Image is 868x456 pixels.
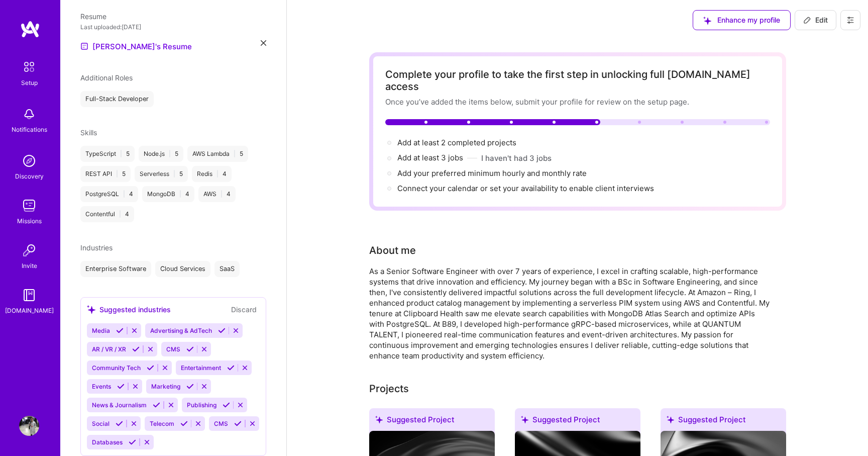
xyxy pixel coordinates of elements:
span: | [119,210,121,218]
span: | [234,150,236,158]
i: icon SuggestedTeams [375,416,383,423]
i: Accept [218,327,226,334]
div: Missions [17,216,42,226]
i: icon Close [261,40,266,46]
span: Databases [92,438,123,446]
i: Accept [147,364,154,372]
div: TypeScript 5 [80,146,135,162]
div: Once you’ve added the items below, submit your profile for review on the setup page. [385,97,770,107]
i: Reject [241,364,249,372]
div: AWS Lambda 5 [187,146,248,162]
div: Complete your profile to take the first step in unlocking full [DOMAIN_NAME] access [385,68,770,93]
span: Edit [803,15,828,25]
span: AR / VR / XR [92,345,126,353]
div: Projects [369,381,409,396]
span: Additional Roles [80,73,133,82]
i: Accept [223,401,230,409]
i: Accept [186,383,194,390]
span: Industries [80,243,113,252]
i: Reject [131,327,138,334]
div: REST API 5 [80,166,131,182]
div: Full-Stack Developer [80,91,154,107]
span: Media [92,327,110,334]
div: Contentful 4 [80,206,134,222]
i: Accept [116,327,124,334]
span: Entertainment [181,364,221,372]
button: I haven't had 3 jobs [481,153,552,163]
i: Accept [153,401,160,409]
span: Community Tech [92,364,141,372]
div: [DOMAIN_NAME] [5,305,54,316]
i: Reject [143,438,151,446]
button: Edit [795,10,836,30]
i: icon SuggestedTeams [521,416,528,423]
span: Connect your calendar or set your availability to enable client interviews [397,184,654,193]
div: Node.js 5 [139,146,183,162]
img: User Avatar [19,416,39,436]
i: Accept [186,345,194,353]
img: teamwork [19,196,39,216]
i: Reject [232,327,240,334]
i: Reject [167,401,175,409]
i: Accept [132,345,140,353]
i: Accept [117,383,125,390]
img: logo [20,20,40,38]
span: Add at least 3 jobs [397,153,463,162]
img: bell [19,104,39,124]
img: Resume [80,42,88,50]
i: icon SuggestedTeams [87,305,95,314]
span: CMS [166,345,180,353]
div: Serverless 5 [135,166,188,182]
div: Cloud Services [155,261,210,277]
div: Suggested industries [87,304,171,315]
i: Accept [234,420,242,427]
span: | [169,150,171,158]
i: Accept [180,420,188,427]
div: About me [369,243,416,258]
span: Social [92,420,110,427]
i: Reject [194,420,202,427]
span: Telecom [150,420,174,427]
span: CMS [214,420,228,427]
i: Reject [200,383,208,390]
span: Events [92,383,111,390]
span: Resume [80,12,106,21]
div: Suggested Project [661,408,786,435]
img: guide book [19,285,39,305]
i: Reject [147,345,154,353]
div: SaaS [214,261,240,277]
div: Redis 4 [192,166,232,182]
div: Discovery [15,171,44,181]
i: Accept [227,364,235,372]
span: Publishing [187,401,216,409]
a: [PERSON_NAME]'s Resume [80,40,192,52]
i: Accept [116,420,123,427]
span: Add your preferred minimum hourly and monthly rate [397,168,587,178]
i: Accept [129,438,136,446]
div: Add projects you've worked on [369,381,409,396]
i: Reject [237,401,244,409]
i: Reject [200,345,208,353]
a: User Avatar [17,416,42,436]
i: icon SuggestedTeams [667,416,674,423]
span: | [216,170,219,178]
div: Last uploaded: [DATE] [80,22,266,32]
div: Suggested Project [515,408,640,435]
span: Advertising & AdTech [150,327,212,334]
div: MongoDB 4 [142,186,194,202]
i: Reject [130,420,138,427]
div: Setup [21,77,38,88]
div: AWS 4 [198,186,236,202]
span: | [123,190,125,198]
i: Reject [132,383,139,390]
span: Marketing [151,383,180,390]
span: News & Journalism [92,401,147,409]
div: As a Senior Software Engineer with over 7 years of experience, I excel in crafting scalable, high... [369,266,771,361]
div: PostgreSQL 4 [80,186,138,202]
img: Invite [19,240,39,260]
button: Discard [228,304,260,315]
span: | [179,190,181,198]
span: | [120,150,122,158]
img: setup [19,56,40,77]
span: | [173,170,175,178]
